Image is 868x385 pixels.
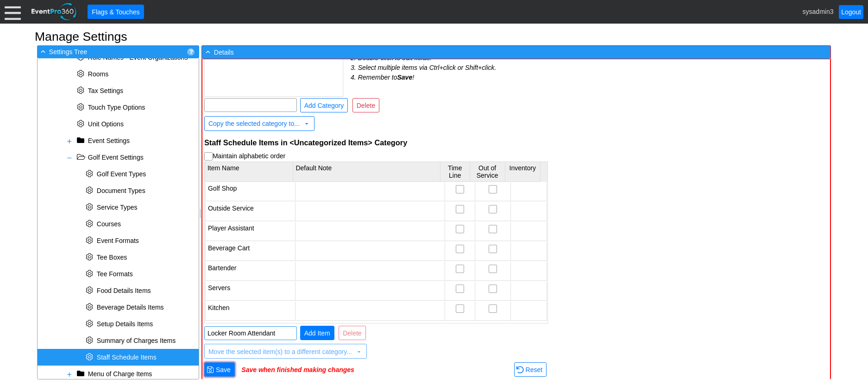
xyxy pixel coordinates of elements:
span: Copy the selected category to... [207,118,310,129]
td: Golf Shop [205,182,295,201]
span: Reset [524,365,545,374]
span: Golf Event Settings [88,154,144,161]
span: Reset [516,365,545,374]
td: Player Assistant [205,222,295,241]
span: Touch Type Options [88,104,145,111]
img: EventPro360 [30,1,78,22]
span: Save [214,365,233,374]
div: Menu: Click or 'Crtl+M' to toggle menu open/close [5,4,21,20]
span: Flags & Touches [90,7,141,17]
span: Food Details Items [97,287,151,294]
td: Servers [205,282,295,301]
th: Inventory [505,162,540,182]
span: Event Formats [97,237,139,244]
h1: Manage Settings [35,31,833,43]
span: Move the selected item(s) to a different category... [208,348,352,355]
span: Courses [97,220,121,228]
span: Tee Formats [97,270,133,278]
span: Copy the selected category to... [208,120,300,128]
td: Bartender [205,262,295,281]
td: Kitchen [205,302,295,321]
span: Tee Boxes [97,254,127,261]
a: Logout [839,5,863,19]
span: Add Category [302,101,346,110]
th: Item Name [205,162,293,182]
span: Golf Event Types [97,170,146,178]
span: Save [207,365,233,374]
span: Settings Tree [49,48,88,56]
span: Details [214,49,234,56]
span: Rooms [88,70,108,78]
span: Unit Options [88,120,124,128]
span: - [204,48,212,56]
td: Outside Service [205,202,295,221]
span: Service Types [97,204,138,211]
span: Document Types [97,187,145,194]
span: Save when finished making changes [241,366,354,373]
span: Delete [355,101,377,110]
li: Select multiple items via Ctrl+click or Shift+click. [358,63,548,73]
span: Tax Settings [88,87,123,94]
span: Staff Schedule Items [97,354,157,361]
td: Beverage Cart [205,242,295,261]
span: Delete [341,329,363,338]
th: Out of Service [470,162,505,182]
span: Setup Details Items [97,320,153,328]
span: Summary of Charges Items [97,337,176,344]
span: Move the selected item(s) to a different category... [207,346,363,356]
span: sysadmin3 [803,7,834,15]
span: - [39,47,47,56]
span: Beverage Details Items [97,304,164,311]
span: Delete [355,100,377,110]
span: Add Item [302,329,332,338]
span: Event Settings [88,137,130,144]
li: Remember to ! [358,73,548,82]
th: Default Note [293,162,440,182]
th: Time Line [440,162,470,182]
b: Save [397,74,412,81]
span: Staff Schedule Items in <Uncategorized Items> Category [204,138,407,147]
span: Add Category [302,100,346,110]
span: Menu of Charge Items [88,370,152,378]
